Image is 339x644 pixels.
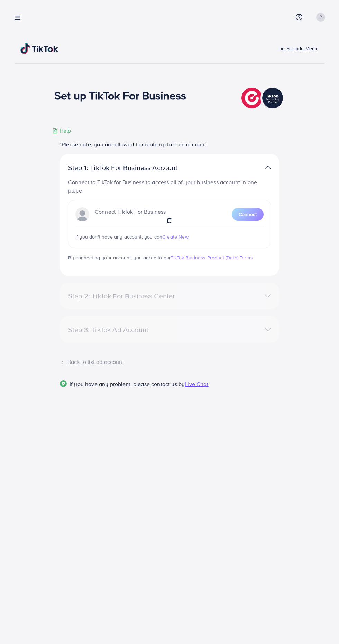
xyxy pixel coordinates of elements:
div: Help [52,127,71,135]
img: TikTok [20,43,58,54]
img: Popup guide [60,380,67,387]
span: by Ecomdy Media [279,45,319,52]
p: Step 1: TikTok For Business Account [68,163,200,172]
span: If you have any problem, please contact us by [70,380,185,388]
img: TikTok partner [241,86,285,110]
h1: Set up TikTok For Business [54,89,186,102]
p: *Please note, you are allowed to create up to 0 ad account. [60,140,279,149]
span: Live Chat [185,380,208,388]
div: Back to list ad account [60,358,279,366]
img: TikTok partner [265,162,271,172]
